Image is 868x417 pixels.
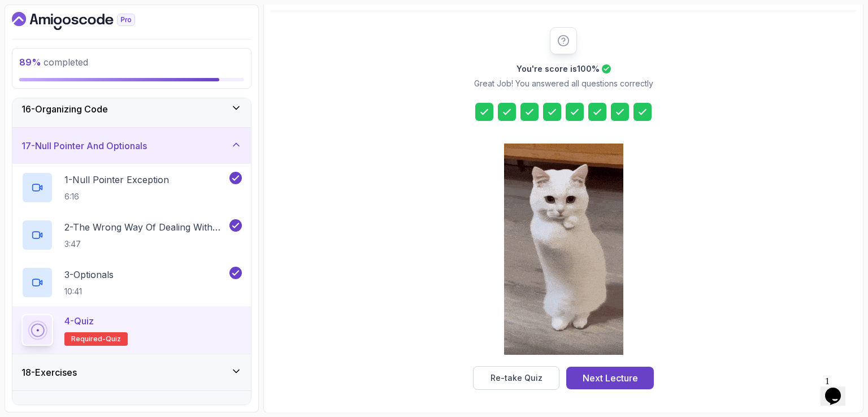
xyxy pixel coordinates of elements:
[583,371,638,385] div: Next Lecture
[64,238,227,250] p: 3:47
[64,286,114,297] p: 10:41
[21,172,242,203] button: 1-Null Pointer Exception6:16
[64,220,227,234] p: 2 - The Wrong Way Of Dealing With Null
[71,335,106,344] span: Required-
[19,57,88,68] span: completed
[566,367,654,389] button: Next Lecture
[21,139,147,153] h3: 17 - Null Pointer And Optionals
[504,144,623,355] img: cool-cat
[12,12,161,30] a: Dashboard
[21,314,242,346] button: 4-QuizRequired-quiz
[21,402,59,416] h3: 19 - Outro
[21,219,242,251] button: 2-The Wrong Way Of Dealing With Null3:47
[12,128,251,164] button: 17-Null Pointer And Optionals
[64,314,94,328] p: 4 - Quiz
[21,366,77,379] h3: 18 - Exercises
[473,366,559,390] button: Re-take Quiz
[12,91,251,127] button: 16-Organizing Code
[21,102,108,116] h3: 16 - Organizing Code
[474,78,653,89] p: Great Job! You answered all questions correctly
[12,354,251,390] button: 18-Exercises
[517,63,600,75] h2: You're score is 100 %
[821,372,857,406] iframe: chat widget
[106,335,121,344] span: quiz
[21,267,242,298] button: 3-Optionals10:41
[64,268,114,281] p: 3 - Optionals
[491,372,542,384] div: Re-take Quiz
[64,173,169,186] p: 1 - Null Pointer Exception
[19,57,41,68] span: 89 %
[64,191,169,202] p: 6:16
